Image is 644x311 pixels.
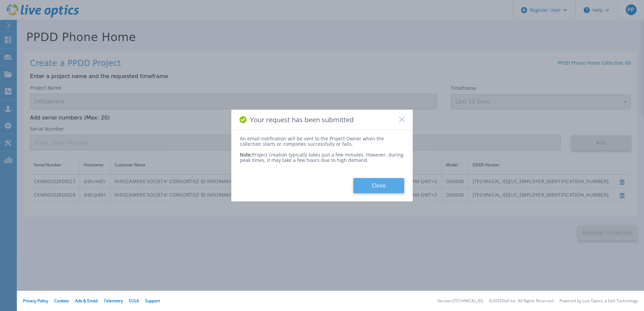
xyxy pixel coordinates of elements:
[240,136,404,147] div: An email notification will be sent to the Project Owner when the collection starts or completes s...
[489,299,553,303] li: © 2025 Dell Inc. All Rights Reserved
[250,116,354,124] span: Your request has been submitted
[104,298,123,304] a: Telemetry
[438,299,483,303] li: Version: [TECHNICAL_ID]
[23,298,48,304] a: Privacy Policy
[559,299,638,303] li: Powered by Live Optics, a Dell Technology
[353,178,404,193] button: Close
[129,298,139,304] a: EULA
[54,298,69,304] a: Cookies
[75,298,98,304] a: Ads & Email
[145,298,160,304] a: Support
[240,147,404,163] div: Project creation typically takes just a few minutes. However, during peak times, it may take a fe...
[240,151,252,158] span: Note:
